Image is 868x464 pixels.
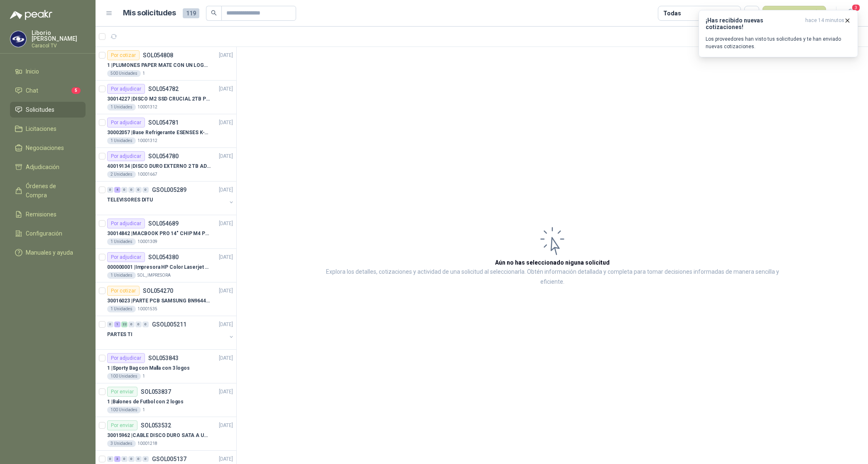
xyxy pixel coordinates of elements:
span: search [211,10,217,16]
p: 1 [142,407,145,413]
div: Por adjudicar [107,252,145,262]
p: 30014842 | MACBOOK PRO 14" CHIP M4 PRO - SSD 1TB RAM 24GB [107,230,211,238]
div: 500 Unidades [107,70,141,77]
a: Adjudicación [10,159,86,175]
a: Por enviarSOL053837[DATE] 1 |Balones de Futbol con 2 logos100 Unidades1 [96,383,236,417]
div: Por adjudicar [107,151,145,161]
div: Por cotizar [107,286,140,296]
span: 119 [183,8,199,18]
p: SOL053532 [141,422,171,428]
div: 4 [114,187,120,193]
p: GSOL005211 [152,322,186,327]
span: Licitaciones [26,124,56,133]
a: Órdenes de Compra [10,178,86,203]
div: 1 Unidades [107,238,136,245]
a: Solicitudes [10,102,86,118]
p: 10001218 [137,440,157,447]
a: Configuración [10,226,86,241]
a: Por adjudicarSOL054782[DATE] 30014227 |DISCO M2 SSD CRUCIAL 2TB P3 PLUS1 Unidades10001312 [96,81,236,114]
div: 0 [128,322,135,327]
h3: Aún no has seleccionado niguna solicitud [495,258,610,267]
a: 0 4 0 0 0 0 GSOL005289[DATE] TELEVISORES DITU [107,185,235,211]
div: 100 Unidades [107,373,141,380]
button: ¡Has recibido nuevas cotizaciones!hace 14 minutos Los proveedores han visto tus solicitudes y te ... [699,10,858,57]
p: SOL054689 [148,221,179,226]
p: [DATE] [219,354,233,362]
span: hace 14 minutos [805,17,844,30]
div: 1 Unidades [107,104,136,110]
h1: Mis solicitudes [123,7,176,19]
a: 0 1 22 0 0 0 GSOL005211[DATE] PARTES TI [107,319,235,346]
p: [DATE] [219,253,233,261]
div: 0 [107,187,113,193]
div: Por adjudicar [107,118,145,128]
span: Chat [26,86,38,95]
img: Company Logo [10,31,26,47]
div: 100 Unidades [107,407,141,413]
span: 5 [71,87,81,94]
a: Remisiones [10,206,86,222]
div: 0 [142,322,149,327]
p: 30016023 | PARTE PCB SAMSUNG BN9644788A P ONECONNE [107,297,211,305]
p: [DATE] [219,321,233,329]
div: 1 Unidades [107,306,136,312]
div: 1 Unidades [107,137,136,144]
div: 3 [114,456,120,462]
span: 3 [851,4,861,12]
p: GSOL005137 [152,456,186,462]
p: 10001312 [137,137,157,144]
p: TELEVISORES DITU [107,196,153,204]
div: 0 [135,187,142,193]
p: [DATE] [219,287,233,295]
span: Inicio [26,67,39,76]
p: [DATE] [219,455,233,463]
p: [DATE] [219,52,233,59]
button: Nueva solicitud [763,6,826,21]
p: 1 | Balones de Futbol con 2 logos [107,398,184,406]
p: 10001535 [137,306,157,312]
p: SOL054782 [148,86,179,92]
p: 10001667 [137,171,157,178]
p: 1 [142,70,145,77]
a: Manuales y ayuda [10,245,86,260]
p: [DATE] [219,186,233,194]
h3: ¡Has recibido nuevas cotizaciones! [706,17,802,30]
p: SOL054781 [148,120,179,125]
p: 30002057 | Base Refrigerante ESENSES K-718 [107,129,211,137]
a: Por adjudicarSOL054380[DATE] 000000001 |Impresora HP Color Laserjet Pro 3201dw1 UnidadesSOL_IMPRE... [96,249,236,282]
p: PARTES TI [107,331,132,339]
p: SOL054270 [143,288,173,294]
p: [DATE] [219,220,233,228]
p: Liborio [PERSON_NAME] [32,30,86,42]
div: 2 Unidades [107,171,136,178]
div: 0 [107,322,113,327]
p: SOL053837 [141,389,171,395]
p: 1 | Sporty Bag con Malla con 3 logos [107,364,190,372]
div: Por adjudicar [107,84,145,94]
a: Inicio [10,64,86,79]
div: 1 Unidades [107,272,136,279]
a: Por adjudicarSOL053843[DATE] 1 |Sporty Bag con Malla con 3 logos100 Unidades1 [96,350,236,383]
p: SOL054780 [148,153,179,159]
p: [DATE] [219,388,233,396]
a: Por adjudicarSOL054781[DATE] 30002057 |Base Refrigerante ESENSES K-7181 Unidades10001312 [96,114,236,148]
p: 30014227 | DISCO M2 SSD CRUCIAL 2TB P3 PLUS [107,95,211,103]
div: 0 [135,456,142,462]
p: 30015962 | CABLE DISCO DURO SATA A USB 3.0 GENERICO [107,432,211,439]
a: Licitaciones [10,121,86,137]
div: Por adjudicar [107,218,145,228]
p: GSOL005289 [152,187,186,193]
p: Explora los detalles, cotizaciones y actividad de una solicitud al seleccionarla. Obtén informaci... [320,267,785,287]
div: 0 [128,456,135,462]
span: Negociaciones [26,143,64,152]
div: 0 [142,187,149,193]
div: 3 Unidades [107,440,136,447]
p: Caracol TV [32,43,86,48]
div: 0 [128,187,135,193]
div: Por enviar [107,420,137,430]
p: SOL_IMPRESORA [137,272,171,279]
a: Por adjudicarSOL054689[DATE] 30014842 |MACBOOK PRO 14" CHIP M4 PRO - SSD 1TB RAM 24GB1 Unidades10... [96,215,236,249]
div: Por adjudicar [107,353,145,363]
a: Negociaciones [10,140,86,156]
span: Remisiones [26,210,56,219]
